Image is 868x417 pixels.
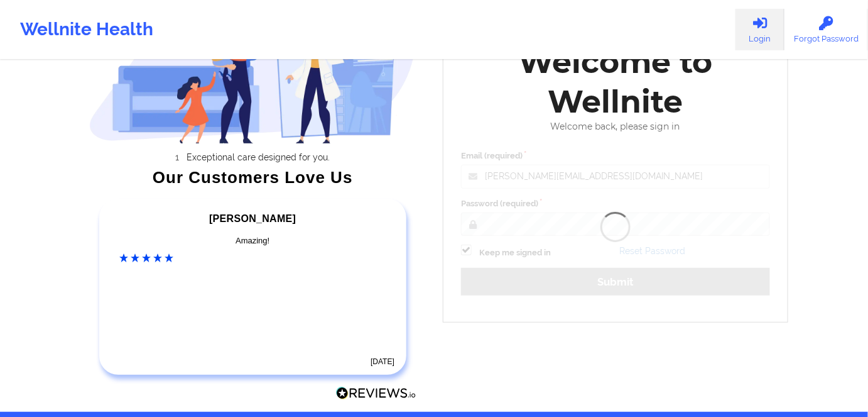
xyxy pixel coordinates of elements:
[371,357,394,366] time: [DATE]
[120,235,386,247] div: Amazing!
[784,9,868,50] a: Forgot Password
[336,387,416,403] a: Reviews.io Logo
[100,152,416,162] li: Exceptional care designed for you.
[209,213,296,224] span: [PERSON_NAME]
[735,9,784,50] a: Login
[452,121,779,132] div: Welcome back, please sign in
[452,42,779,121] div: Welcome to Wellnite
[336,387,416,400] img: Reviews.io Logo
[89,171,417,184] div: Our Customers Love Us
